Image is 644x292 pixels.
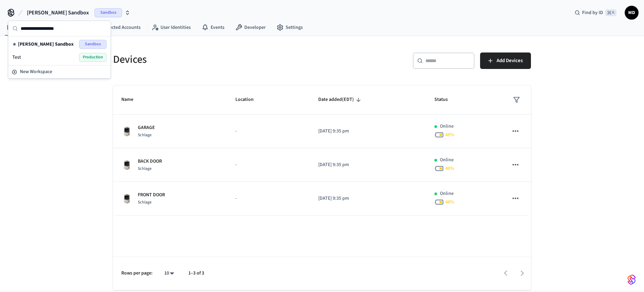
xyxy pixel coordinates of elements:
[628,274,636,285] img: SeamLogoGradient.69752ec5.svg
[434,94,457,105] span: Status
[480,52,531,69] button: Add Devices
[27,9,89,17] span: [PERSON_NAME] Sandbox
[235,195,302,202] p: -
[95,8,122,17] span: Sandbox
[121,94,142,105] span: Name
[121,193,132,204] img: Schlage Sense Smart Deadbolt with Camelot Trim, Front
[12,54,21,61] span: Test
[196,21,230,34] a: Events
[605,9,617,16] span: ⌘ K
[113,85,531,215] table: sticky table
[113,52,318,67] h5: Devices
[138,166,152,172] span: Schlage
[161,268,177,278] div: 10
[318,195,418,202] p: [DATE] 9:35 pm
[79,40,107,49] span: Sandbox
[138,158,162,165] p: BACK DOOR
[121,126,132,137] img: Schlage Sense Smart Deadbolt with Camelot Trim, Front
[138,124,155,131] p: GARAGE
[318,94,363,105] span: Date added(EDT)
[271,21,308,34] a: Settings
[235,128,302,135] p: -
[138,199,152,205] span: Schlage
[84,21,146,34] a: Connected Accounts
[625,6,639,20] button: MD
[9,66,110,78] button: New Workspace
[235,94,263,105] span: Location
[18,41,74,48] span: [PERSON_NAME] Sandbox
[318,161,418,168] p: [DATE] 9:35 pm
[582,9,603,16] span: Find by ID
[146,21,196,34] a: User Identities
[497,56,523,65] span: Add Devices
[138,191,165,199] p: FRONT DOOR
[20,68,52,75] span: New Workspace
[445,131,454,138] span: 48 %
[569,7,622,19] div: Find by ID⌘ K
[138,132,152,138] span: Schlage
[445,165,454,172] span: 48 %
[440,123,454,130] p: Online
[188,270,204,277] p: 1–3 of 3
[235,161,302,168] p: -
[121,160,132,171] img: Schlage Sense Smart Deadbolt with Camelot Trim, Front
[445,199,454,206] span: 48 %
[79,53,107,62] span: Production
[318,128,418,135] p: [DATE] 9:35 pm
[440,156,454,164] p: Online
[230,21,271,34] a: Developer
[440,190,454,197] p: Online
[121,270,153,277] p: Rows per page:
[625,7,638,19] span: MD
[8,36,111,65] div: Suggestions
[1,21,37,34] a: Devices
